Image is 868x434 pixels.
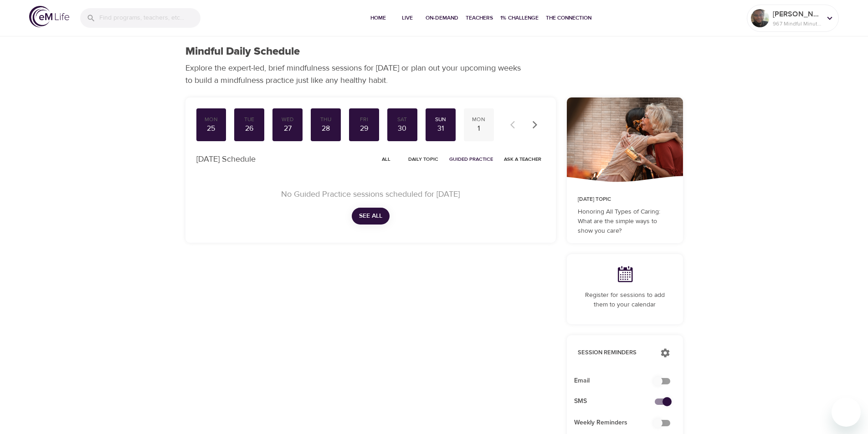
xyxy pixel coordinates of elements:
div: 1 [467,123,490,134]
div: 28 [314,123,337,134]
p: 967 Mindful Minutes [773,20,821,28]
button: Daily Topic [405,152,442,166]
p: Register for sessions to add them to your calendar [578,291,672,310]
div: 25 [200,123,223,134]
div: Sun [429,116,452,123]
div: Tue [238,116,261,123]
button: Guided Practice [446,152,497,166]
p: [PERSON_NAME] [773,9,821,20]
span: Guided Practice [449,155,493,163]
button: All [372,152,401,166]
p: Explore the expert-led, brief mindfulness sessions for [DATE] or plan out your upcoming weeks to ... [185,62,527,87]
button: See All [352,208,390,225]
input: Find programs, teachers, etc... [99,8,200,28]
span: All [375,155,397,163]
span: Weekly Reminders [574,418,661,428]
p: [DATE] Topic [578,195,672,204]
div: Sat [391,116,414,123]
span: 1% Challenge [500,13,539,23]
div: Wed [276,116,299,123]
p: No Guided Practice sessions scheduled for [DATE] [207,188,534,200]
span: Daily Topic [408,155,438,163]
h1: Mindful Daily Schedule [185,45,300,58]
span: Ask a Teacher [504,155,541,163]
img: logo [29,6,69,27]
span: On-Demand [426,13,458,23]
div: Thu [314,116,337,123]
span: See All [359,210,382,222]
div: 26 [238,123,261,134]
p: Honoring All Types of Caring: What are the simple ways to show you care? [578,207,672,236]
span: The Connection [546,13,591,23]
div: 29 [353,123,375,134]
span: SMS [574,397,661,406]
div: Mon [200,116,223,123]
div: 30 [391,123,414,134]
span: Email [574,376,661,386]
p: Session Reminders [578,348,651,357]
div: Fri [353,116,375,123]
iframe: Button to launch messaging window [832,398,861,427]
div: 31 [429,123,452,134]
div: 27 [276,123,299,134]
span: Home [367,13,389,23]
div: Mon [467,116,490,123]
p: [DATE] Schedule [196,153,256,165]
button: Ask a Teacher [500,152,545,166]
span: Live [396,13,418,23]
span: Teachers [466,13,493,23]
img: Remy Sharp [751,9,769,27]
